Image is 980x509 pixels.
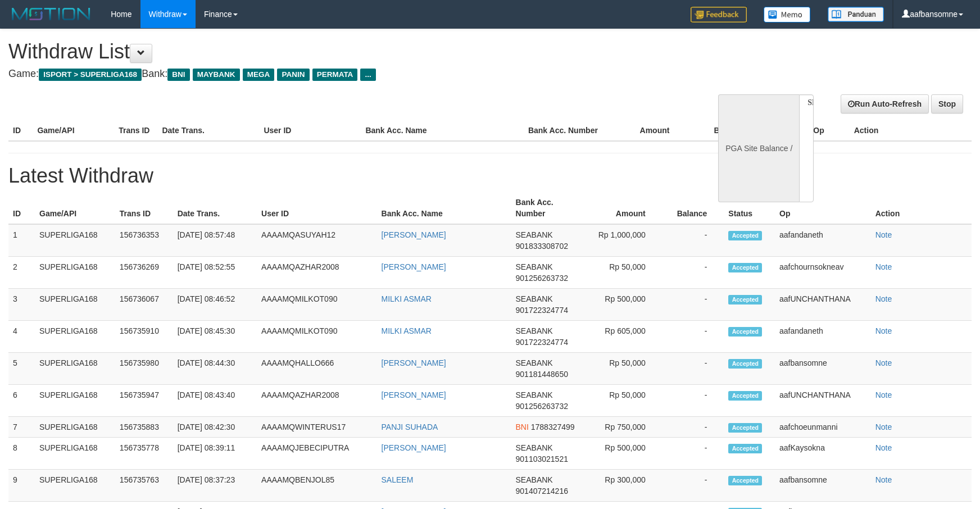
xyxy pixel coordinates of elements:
td: Rp 500,000 [584,289,662,321]
span: SEABANK [516,294,553,303]
th: Action [871,192,972,224]
td: 156736269 [115,257,173,289]
span: SEABANK [516,475,553,484]
td: Rp 605,000 [584,321,662,353]
span: Accepted [728,263,762,272]
td: 156736067 [115,289,173,321]
th: Trans ID [114,120,157,141]
a: Stop [931,94,963,113]
a: Note [875,262,892,271]
td: Rp 50,000 [584,353,662,385]
td: - [663,470,724,502]
td: - [663,438,724,470]
a: PANJI SUHADA [382,422,438,431]
td: 9 [8,470,35,502]
td: 156735778 [115,438,173,470]
span: SEABANK [516,443,553,452]
img: Feedback.jpg [691,7,747,22]
td: 156735883 [115,417,173,438]
span: 901833308702 [516,242,568,251]
td: SUPERLIGA168 [35,417,115,438]
span: ... [360,69,375,81]
td: 2 [8,257,35,289]
td: - [663,353,724,385]
td: SUPERLIGA168 [35,321,115,353]
a: Note [875,422,892,431]
td: aafbansomne [775,353,871,385]
td: AAAAMQMILKOT090 [257,289,376,321]
td: 7 [8,417,35,438]
a: [PERSON_NAME] [382,358,446,367]
td: aafKaysokna [775,438,871,470]
th: Amount [605,120,687,141]
td: AAAAMQHALLO666 [257,353,376,385]
span: PERMATA [312,69,358,81]
span: 901181448650 [516,370,568,379]
td: AAAAMQMILKOT090 [257,321,376,353]
th: Game/API [33,120,114,141]
td: aafbansomne [775,470,871,502]
td: [DATE] 08:52:55 [173,257,257,289]
span: SEABANK [516,262,553,271]
td: - [663,224,724,257]
td: Rp 300,000 [584,470,662,502]
td: Rp 750,000 [584,417,662,438]
th: Bank Acc. Number [524,120,605,141]
td: 156735947 [115,385,173,417]
span: SEABANK [516,230,553,239]
td: [DATE] 08:43:40 [173,385,257,417]
h1: Withdraw List [8,40,642,63]
td: aafUNCHANTHANA [775,385,871,417]
td: Rp 1,000,000 [584,224,662,257]
span: Accepted [728,444,762,453]
img: Button%20Memo.svg [764,7,811,22]
td: SUPERLIGA168 [35,353,115,385]
span: BNI [167,69,189,81]
td: [DATE] 08:37:23 [173,470,257,502]
a: MILKI ASMAR [382,294,432,303]
td: - [663,257,724,289]
h4: Game: Bank: [8,69,642,80]
td: AAAAMQJEBECIPUTRA [257,438,376,470]
a: Note [875,475,892,484]
th: Bank Acc. Name [377,192,511,224]
td: aafUNCHANTHANA [775,289,871,321]
a: [PERSON_NAME] [382,262,446,271]
span: Accepted [728,476,762,485]
td: AAAAMQASUYAH12 [257,224,376,257]
th: ID [8,120,33,141]
td: [DATE] 08:45:30 [173,321,257,353]
td: 4 [8,321,35,353]
td: AAAAMQWINTERUS17 [257,417,376,438]
th: Bank Acc. Number [511,192,585,224]
td: 6 [8,385,35,417]
td: - [663,385,724,417]
td: aafandaneth [775,224,871,257]
th: Date Trans. [157,120,259,141]
a: Note [875,390,892,399]
div: PGA Site Balance / [718,94,799,202]
th: Op [809,120,849,141]
th: User ID [259,120,361,141]
td: SUPERLIGA168 [35,257,115,289]
span: BNI [516,422,529,431]
a: [PERSON_NAME] [382,230,446,239]
a: Note [875,326,892,335]
a: Note [875,230,892,239]
th: Bank Acc. Name [361,120,524,141]
td: AAAAMQAZHAR2008 [257,257,376,289]
th: Op [775,192,871,224]
td: aafchournsokneav [775,257,871,289]
span: MEGA [243,69,275,81]
th: Status [724,192,775,224]
td: 8 [8,438,35,470]
span: 901256263732 [516,274,568,283]
a: Run Auto-Refresh [841,94,929,113]
a: MILKI ASMAR [382,326,432,335]
span: SEABANK [516,358,553,367]
td: 5 [8,353,35,385]
a: Note [875,294,892,303]
th: Balance [663,192,724,224]
td: 156736353 [115,224,173,257]
span: 901407214216 [516,487,568,496]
